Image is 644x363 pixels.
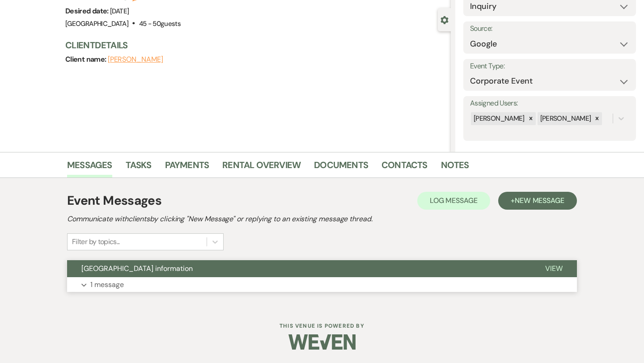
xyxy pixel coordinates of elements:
a: Contacts [381,158,428,177]
div: [PERSON_NAME] [538,112,593,125]
span: 45 - 50 guests [139,19,181,28]
span: Log Message [430,196,478,205]
button: 1 message [67,277,577,292]
button: Log Message [417,192,490,210]
button: Close lead details [441,15,449,24]
a: Rental Overview [222,158,301,177]
img: Weven Logo [288,326,356,358]
a: Documents [314,158,368,177]
span: Client name: [65,55,108,64]
h1: Event Messages [67,191,161,210]
a: Tasks [126,158,152,177]
span: New Message [515,196,564,205]
p: 1 message [90,279,124,291]
span: [GEOGRAPHIC_DATA] [65,19,128,28]
label: Source: [470,22,629,35]
button: [PERSON_NAME] [108,56,163,63]
span: [GEOGRAPHIC_DATA] information [81,264,193,273]
a: Payments [165,158,209,177]
div: [PERSON_NAME] [471,112,526,125]
label: Assigned Users: [470,97,629,110]
button: [GEOGRAPHIC_DATA] information [67,260,531,277]
span: [DATE] [110,7,129,16]
h2: Communicate with clients by clicking "New Message" or replying to an existing message thread. [67,214,577,224]
label: Event Type: [470,60,629,73]
a: Notes [441,158,469,177]
span: Desired date: [65,6,110,16]
span: View [545,264,563,273]
div: Filter by topics... [72,236,120,247]
h3: Client Details [65,39,442,51]
a: Messages [67,158,112,177]
button: View [531,260,577,277]
button: +New Message [498,192,577,210]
